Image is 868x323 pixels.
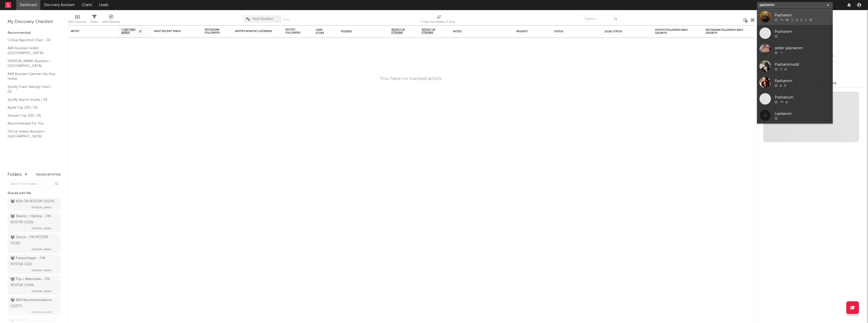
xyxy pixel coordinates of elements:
a: Spotify Track Velocity Chart / DE [8,84,56,94]
a: ADA ON ROSTER CE(179)[PERSON_NAME] [8,198,61,211]
div: Edit Columns [68,13,87,27]
span: [PERSON_NAME] [32,267,52,274]
span: Most Notified [253,17,273,21]
a: Recommended For You [8,121,56,126]
div: Pashanim [775,29,830,35]
div: Jump Score [316,29,328,35]
a: Dance - ON ROSTER CE(32)[PERSON_NAME] [8,234,61,253]
div: Priority [516,30,536,33]
div: Artist [71,30,109,33]
div: Recommended [8,30,61,36]
a: Pashanimxdd [757,58,833,74]
div: My Discovery Checklist [8,19,61,25]
div: Spotify Followers Daily Growth [655,29,693,35]
span: Weekly US Streams [391,28,409,34]
span: [PERSON_NAME] [32,226,52,232]
span: [PERSON_NAME] [32,205,52,211]
a: Rashanim [757,74,833,91]
a: Partyschlager - ON ROSTER CE(3)[PERSON_NAME] [8,255,61,274]
div: A&R Pipeline [102,19,120,25]
a: Shazam Top 200 / DE [8,113,56,118]
input: Search for artists [757,2,833,8]
div: Pashanim [775,12,830,18]
div: Spotify Monthly Listeners [235,30,273,33]
div: Filters [90,19,98,25]
div: A&R Pipeline [102,13,120,27]
div: Folders [341,30,379,33]
div: Folders [8,172,22,178]
span: [PERSON_NAME] [32,288,52,294]
a: A&R Assistant German Hip Hop Hotlist [8,71,56,82]
div: Instagram Followers [205,28,222,34]
a: Pashanum [757,91,833,107]
a: A&R Assistant Hotlist ([GEOGRAPHIC_DATA]) [8,45,56,56]
div: Pop / Alternative - ON ROSTER CE ( 49 ) [11,276,56,288]
a: [PERSON_NAME] Assistant / [GEOGRAPHIC_DATA] [8,58,56,69]
button: Save [283,18,290,21]
input: Search for folders... [8,181,61,188]
div: Edit Columns [68,19,87,25]
input: Search... [582,15,620,23]
div: 7-Day Fans Added (7-Day Fans Added) [420,19,458,25]
a: Apple Top 200 / DE [8,105,56,110]
a: Pashanim [757,25,833,41]
div: Status [554,30,587,33]
a: Pashanim [757,9,833,25]
div: Instagram Followers Daily Growth [706,29,743,35]
a: Lashanim [757,107,833,123]
div: Lashanim [775,111,830,117]
div: Most Recent Track [154,30,192,33]
a: Pop / Alternative - ON ROSTER CE(49)[PERSON_NAME] [8,276,61,295]
div: Partyschlager - ON ROSTER CE ( 3 ) [11,255,56,267]
div: Rashanim [775,78,830,84]
div: Atlantic / HipHop - ON ROSTER CE ( 25 ) [11,213,56,226]
a: TikTok Videos Assistant / [GEOGRAPHIC_DATA] [8,129,56,139]
div: Legal Status [605,30,637,33]
div: Notes [453,30,504,33]
div: Spotify Followers [285,28,303,34]
div: ADA ON ROSTER CE ( 179 ) [11,198,55,205]
div: Pashanum [775,94,830,100]
a: Critical Algo/Viral Chart - DE [8,37,56,43]
div: seller pashanim [775,45,830,51]
span: [PERSON_NAME] [32,309,52,315]
div: Dance - ON ROSTER CE ( 32 ) [11,234,56,246]
div: -- [829,60,863,66]
span: 7-Day Fans Added [121,28,138,34]
button: Tracked Artists(0) [36,173,61,176]
a: R&A Recommendations CE(377)[PERSON_NAME] [8,296,61,316]
a: Spotify Search Virality / DE [8,97,56,103]
a: Atlantic / HipHop - ON ROSTER CE(25)[PERSON_NAME] [8,213,61,232]
div: 7-Day Fans Added (7-Day Fans Added) [420,13,458,27]
a: seller pashanim [757,41,833,58]
div: Filters [90,13,98,27]
div: Shared with Me [8,190,61,196]
div: You have no tracked artists. [380,76,443,82]
span: Weekly UK Streams [422,28,441,34]
div: Pashanimxdd [775,61,830,67]
div: -- [829,53,863,60]
div: R&A Recommendations CE ( 377 ) [11,297,56,309]
span: [PERSON_NAME] [32,246,52,253]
